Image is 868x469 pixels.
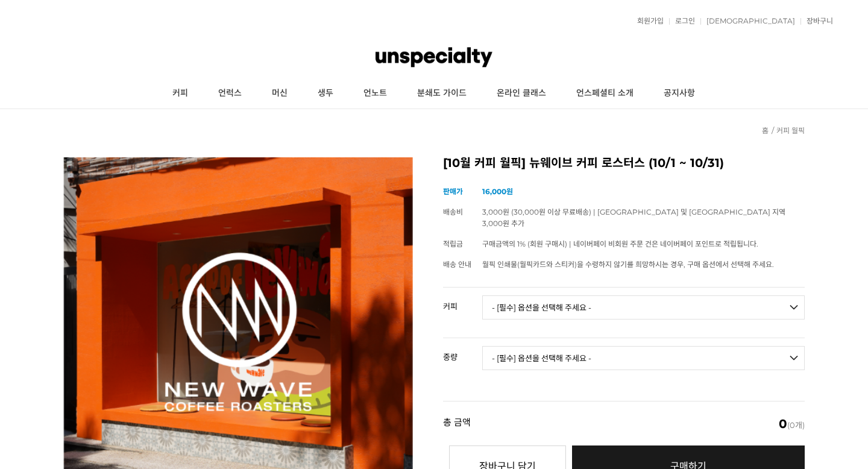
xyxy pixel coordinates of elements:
[700,17,795,25] a: [DEMOGRAPHIC_DATA]
[779,418,805,430] span: (0개)
[303,78,348,109] a: 생두
[482,239,758,248] span: 구매금액의 1% (회원 구매시) | 네이버페이 비회원 주문 건은 네이버페이 포인트로 적립됩니다.
[482,260,774,269] span: 월픽 인쇄물(월픽카드와 스티커)을 수령하지 않기를 희망하시는 경우, 구매 옵션에서 선택해 주세요.
[776,126,805,135] a: 커피 월픽
[443,260,471,269] span: 배송 안내
[482,207,785,228] span: 3,000원 (30,000원 이상 무료배송) | [GEOGRAPHIC_DATA] 및 [GEOGRAPHIC_DATA] 지역 3,000원 추가
[157,78,203,109] a: 커피
[631,17,664,25] a: 회원가입
[443,288,482,315] th: 커피
[402,78,482,109] a: 분쇄도 가이드
[376,39,492,75] img: 언스페셜티 몰
[257,78,303,109] a: 머신
[348,78,402,109] a: 언노트
[561,78,649,109] a: 언스페셜티 소개
[669,17,695,25] a: 로그인
[762,126,769,135] a: 홈
[443,157,805,169] h2: [10월 커피 월픽] 뉴웨이브 커피 로스터스 (10/1 ~ 10/31)
[443,338,482,366] th: 중량
[800,17,833,25] a: 장바구니
[443,187,463,196] span: 판매가
[482,187,513,196] strong: 16,000원
[482,78,561,109] a: 온라인 클래스
[203,78,257,109] a: 언럭스
[779,417,787,431] em: 0
[443,418,471,430] strong: 총 금액
[443,207,463,216] span: 배송비
[443,239,463,248] span: 적립금
[649,78,710,109] a: 공지사항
